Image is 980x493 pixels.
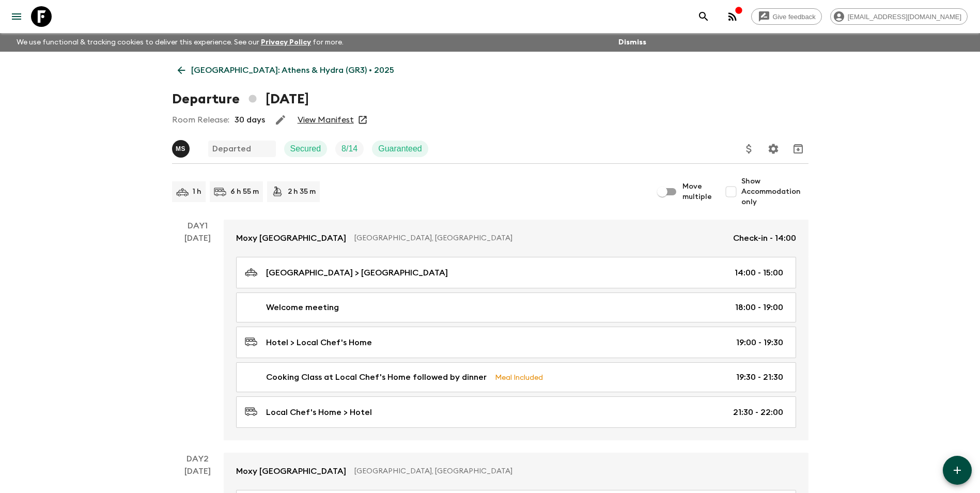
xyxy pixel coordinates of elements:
p: Local Chef's Home > Hotel [266,406,372,419]
p: 6 h 55 m [230,187,259,197]
p: Moxy [GEOGRAPHIC_DATA] [236,232,346,244]
span: Show Accommodation only [741,176,808,207]
p: [GEOGRAPHIC_DATA], [GEOGRAPHIC_DATA] [354,233,725,243]
p: Day 1 [172,220,224,232]
p: 1 h [193,187,201,197]
button: Archive (Completed, Cancelled or Unsynced Departures only) [788,138,808,159]
button: Update Price, Early Bird Discount and Costs [739,138,759,159]
p: [GEOGRAPHIC_DATA], [GEOGRAPHIC_DATA] [354,466,788,476]
div: Secured [284,141,328,157]
p: Meal Included [495,372,543,383]
p: Check-in - 14:00 [733,232,796,244]
p: 14:00 - 15:00 [735,267,783,279]
p: Cooking Class at Local Chef's Home followed by dinner [266,371,487,383]
h1: Departure [DATE] [172,89,309,110]
a: Hotel > Local Chef's Home19:00 - 19:30 [236,327,796,358]
span: Give feedback [767,13,821,21]
p: 2 h 35 m [288,187,316,197]
div: Trip Fill [335,141,364,157]
p: 21:30 - 22:00 [733,406,783,419]
p: 19:00 - 19:30 [736,336,783,349]
a: Cooking Class at Local Chef's Home followed by dinnerMeal Included19:30 - 21:30 [236,362,796,392]
p: [GEOGRAPHIC_DATA]: Athens & Hydra (GR3) • 2025 [191,64,394,76]
div: [DATE] [184,232,211,440]
button: Dismiss [616,35,649,50]
a: Give feedback [751,8,822,25]
button: menu [6,6,27,27]
p: We use functional & tracking cookies to deliver this experience. See our for more. [12,33,348,52]
p: 19:30 - 21:30 [736,371,783,383]
p: Secured [290,143,321,155]
p: Guaranteed [378,143,422,155]
p: Welcome meeting [266,301,339,314]
a: View Manifest [298,115,354,125]
button: search adventures [693,6,714,27]
p: Room Release: [172,114,229,126]
a: Welcome meeting18:00 - 19:00 [236,292,796,322]
div: [EMAIL_ADDRESS][DOMAIN_NAME] [830,8,968,25]
a: [GEOGRAPHIC_DATA]: Athens & Hydra (GR3) • 2025 [172,60,400,81]
span: [EMAIL_ADDRESS][DOMAIN_NAME] [842,13,967,21]
p: Departed [212,143,251,155]
a: Privacy Policy [261,39,311,46]
p: Hotel > Local Chef's Home [266,336,372,349]
a: Moxy [GEOGRAPHIC_DATA][GEOGRAPHIC_DATA], [GEOGRAPHIC_DATA]Check-in - 14:00 [224,220,808,257]
span: Move multiple [682,181,712,202]
p: Moxy [GEOGRAPHIC_DATA] [236,465,346,477]
span: Magda Sotiriadis [172,143,192,151]
p: 18:00 - 19:00 [735,301,783,314]
a: [GEOGRAPHIC_DATA] > [GEOGRAPHIC_DATA]14:00 - 15:00 [236,257,796,288]
a: Local Chef's Home > Hotel21:30 - 22:00 [236,396,796,428]
p: [GEOGRAPHIC_DATA] > [GEOGRAPHIC_DATA] [266,267,448,279]
a: Moxy [GEOGRAPHIC_DATA][GEOGRAPHIC_DATA], [GEOGRAPHIC_DATA] [224,453,808,490]
p: Day 2 [172,453,224,465]
p: 8 / 14 [341,143,357,155]
button: Settings [763,138,784,159]
p: 30 days [235,114,265,126]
